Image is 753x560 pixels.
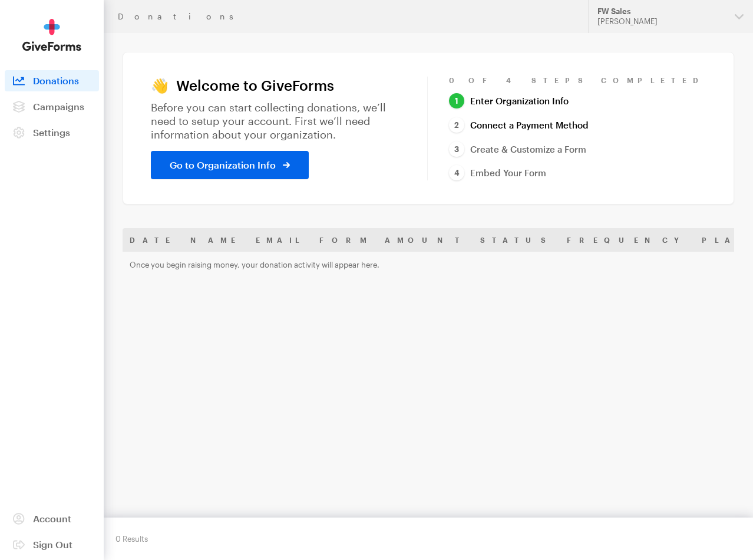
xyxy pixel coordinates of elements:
span: Account [33,513,71,524]
a: Connect a Payment Method [449,117,589,133]
th: Email [249,228,312,252]
th: Status [473,228,560,252]
div: 0 of 4 Steps Completed [449,75,706,85]
a: Donations [5,70,99,91]
a: Go to Organization Info [151,151,309,179]
th: Amount [378,228,473,252]
a: Campaigns [5,96,99,117]
th: Name [183,228,249,252]
th: Date [123,228,183,252]
p: Before you can start collecting donations, we’ll need to setup your account. First we’ll need inf... [151,101,406,141]
span: Settings [33,127,70,138]
a: Embed Your Form [449,165,546,181]
a: Sign Out [5,534,99,555]
div: 0 Results [115,529,148,548]
a: Create & Customize a Form [449,141,586,157]
th: Frequency [560,228,695,252]
div: FW Sales [597,6,725,17]
span: Campaigns [33,101,84,112]
h1: 👋 Welcome to GiveForms [151,77,406,94]
span: Donations [33,75,79,86]
img: GiveForms [22,19,81,51]
span: Sign Out [33,539,72,550]
a: Enter Organization Info [449,93,569,109]
a: Account [5,508,99,529]
a: Settings [5,122,99,143]
span: Go to Organization Info [170,158,276,172]
th: Form [312,228,378,252]
div: [PERSON_NAME] [597,17,725,27]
